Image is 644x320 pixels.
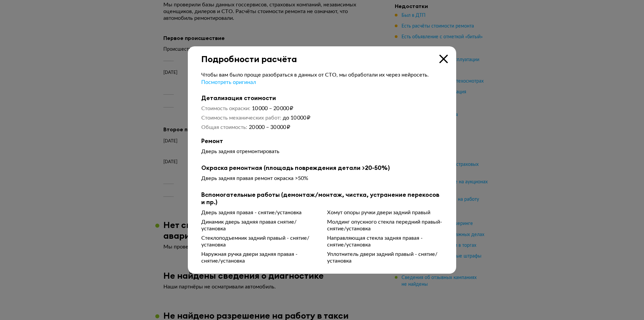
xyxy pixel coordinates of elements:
span: до 10 000 ₽ [283,115,310,121]
span: Чтобы вам было проще разобраться в данных от СТО, мы обработали их через нейросеть. [201,72,429,78]
div: Стеклоподъемник задний правый - снятие/установка [201,235,317,248]
div: Подробности расчёта [188,46,456,64]
div: Дверь задняя правая - снятие/установка [201,209,317,216]
div: Дверь задняя отремонтировать [201,148,443,155]
dt: Общая стоимость [201,124,247,131]
dt: Стоимость окраски [201,105,250,112]
dt: Стоимость механических работ [201,115,281,121]
span: 20 000 – 30 000 ₽ [249,125,290,130]
div: Наружная ручка двери задняя правая - снятие/установка [201,251,317,264]
div: Молдинг опускного стекла передний правый-снятие/установка [327,219,443,232]
b: Вспомогательные работы (демонтаж/монтаж, чистка, устранение перекосов и пр.) [201,191,443,206]
div: Динамик дверь задняя правая снятие/установка [201,219,317,232]
b: Окраска ремонтная (площадь повреждения детали >20-50%) [201,164,443,172]
span: 10 000 – 20 000 ₽ [252,106,293,111]
b: Ремонт [201,137,443,145]
span: Посмотреть оригинал [201,80,256,85]
div: Хомут опоры ручки двери задний правый [327,209,443,216]
div: Уплотнитель двери задний правый - снятие/установка [327,251,443,264]
b: Детализация стоимости [201,94,443,102]
div: Направляющая стекла задняя правая - снятие/установка [327,235,443,248]
div: Дверь задняя правая ремонт окраска >50% [201,175,443,182]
